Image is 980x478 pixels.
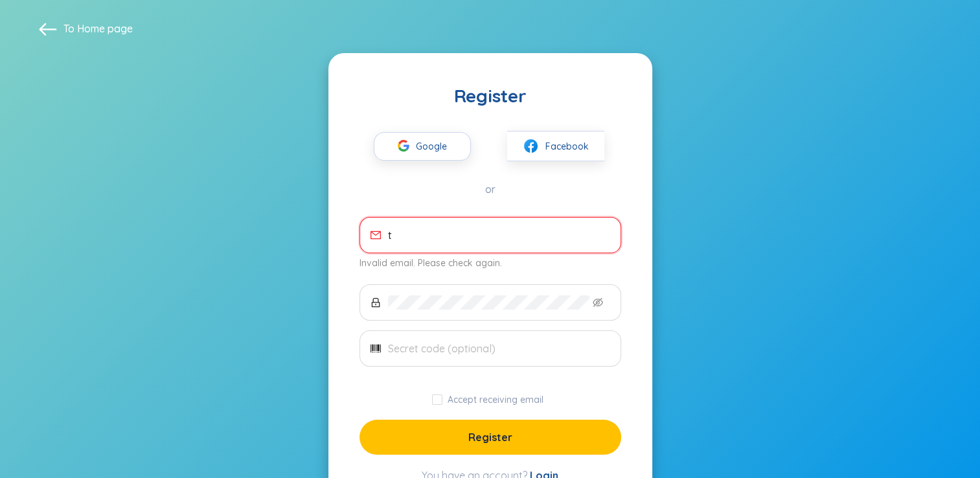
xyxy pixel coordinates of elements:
[374,132,471,161] button: Google
[388,341,610,356] input: Secret code (optional)
[388,228,610,242] input: Email
[370,343,381,354] span: barcode
[507,131,604,161] button: facebookFacebook
[359,182,621,196] div: or
[359,84,621,108] div: Register
[77,22,133,35] a: Home page
[359,420,621,455] button: Register
[468,430,512,444] span: Register
[416,133,453,160] span: Google
[545,139,589,154] span: Facebook
[370,297,381,308] span: lock
[442,394,549,405] span: Accept receiving email
[523,138,539,154] img: facebook
[359,256,621,270] div: Invalid email. Please check again.
[593,297,603,308] span: eye-invisible
[370,230,381,240] span: mail
[63,21,133,36] span: To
